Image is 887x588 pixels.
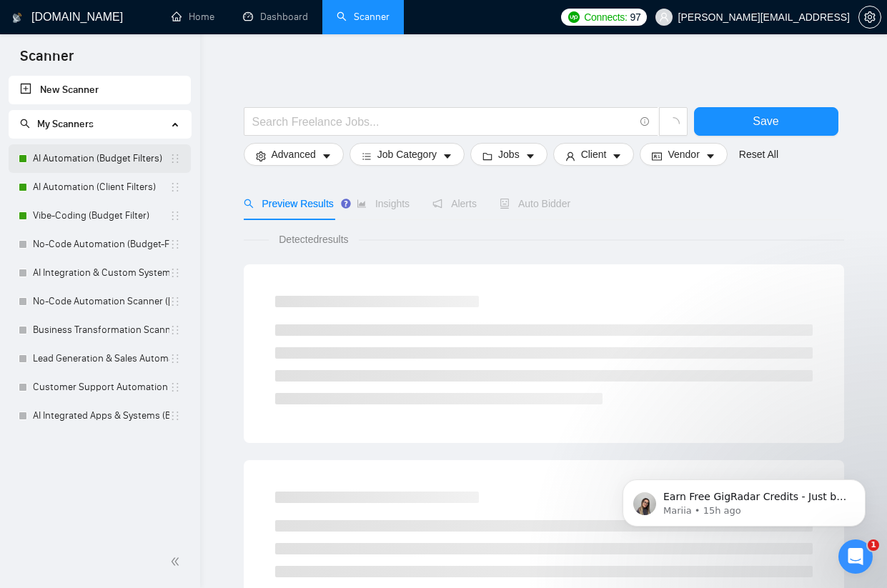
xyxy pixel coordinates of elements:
li: No-Code Automation Scanner (Ivan) [9,287,191,316]
button: settingAdvancedcaret-down [244,143,344,166]
span: holder [169,324,181,336]
span: Client [581,146,607,162]
span: Job Category [377,146,437,162]
span: notification [432,199,442,209]
li: AI Automation (Budget Filters) [9,144,191,173]
span: holder [169,353,181,364]
li: Vibe-Coding (Budget Filter) [9,201,191,230]
span: caret-down [442,151,452,161]
li: AI Integration & Custom Systems Scanner (Ivan) [9,259,191,287]
span: Jobs [498,146,520,162]
span: Auto Bidder [500,198,570,209]
span: My Scanners [20,118,94,130]
span: holder [169,181,181,193]
span: Vendor [668,146,699,162]
img: upwork-logo.png [568,11,580,23]
span: Advanced [272,146,316,162]
button: setting [858,6,881,29]
span: idcard [652,151,662,161]
span: user [659,12,669,22]
span: caret-down [612,151,622,161]
span: holder [169,239,181,250]
a: Lead Generation & Sales Automation ([PERSON_NAME]) [33,344,169,373]
a: dashboardDashboard [243,11,308,23]
button: folderJobscaret-down [470,143,547,166]
button: Save [694,107,838,136]
span: Scanner [9,46,85,76]
span: holder [169,210,181,221]
span: robot [500,199,510,209]
span: area-chart [357,199,367,209]
a: AI Automation (Client Filters) [33,173,169,201]
a: AI Automation (Budget Filters) [33,144,169,173]
a: Business Transformation Scanner ([PERSON_NAME]) [33,316,169,344]
span: caret-down [525,151,535,161]
span: Preview Results [244,198,334,209]
a: Vibe-Coding (Budget Filter) [33,201,169,230]
span: setting [859,11,881,23]
span: caret-down [322,151,332,161]
span: 97 [630,9,641,25]
span: 1 [868,539,879,551]
span: Detected results [269,231,358,247]
span: holder [169,410,181,422]
span: info-circle [640,117,650,126]
span: My Scanners [37,118,94,130]
button: barsJob Categorycaret-down [350,143,465,166]
span: search [244,199,254,209]
a: homeHome [172,11,214,23]
a: setting [858,11,881,23]
span: bars [362,151,372,161]
button: idcardVendorcaret-down [640,143,727,166]
span: user [565,151,575,161]
span: caret-down [705,151,715,161]
span: holder [169,296,181,307]
li: Customer Support Automation (Ivan) [9,373,191,402]
li: Business Transformation Scanner (Ivan) [9,316,191,344]
input: Search Freelance Jobs... [252,113,634,131]
span: loading [667,117,680,130]
span: holder [169,382,181,393]
span: Insights [357,198,410,209]
span: folder [482,151,492,161]
a: Customer Support Automation ([PERSON_NAME]) [33,373,169,402]
iframe: Intercom notifications message [601,449,887,549]
a: Reset All [739,146,778,162]
div: Tooltip anchor [340,197,352,210]
iframe: Intercom live chat [838,539,873,574]
a: New Scanner [20,76,179,104]
img: logo [12,6,22,29]
span: Alerts [432,198,477,209]
span: double-left [170,554,184,569]
li: New Scanner [9,76,191,104]
span: setting [256,151,266,161]
a: searchScanner [337,11,390,23]
span: Connects: [584,9,627,25]
li: AI Automation (Client Filters) [9,173,191,201]
a: No-Code Automation Scanner ([PERSON_NAME]) [33,287,169,316]
span: search [20,119,30,129]
span: holder [169,153,181,164]
li: No-Code Automation (Budget-Filters) [9,230,191,259]
a: No-Code Automation (Budget-Filters) [33,230,169,259]
li: AI Integrated Apps & Systems (Budget Filters) [9,402,191,430]
a: AI Integration & Custom Systems Scanner ([PERSON_NAME]) [33,259,169,287]
span: holder [169,267,181,279]
a: AI Integrated Apps & Systems (Budget Filters) [33,402,169,430]
span: Save [753,112,778,130]
button: userClientcaret-down [553,143,635,166]
li: Lead Generation & Sales Automation (Ivan) [9,344,191,373]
